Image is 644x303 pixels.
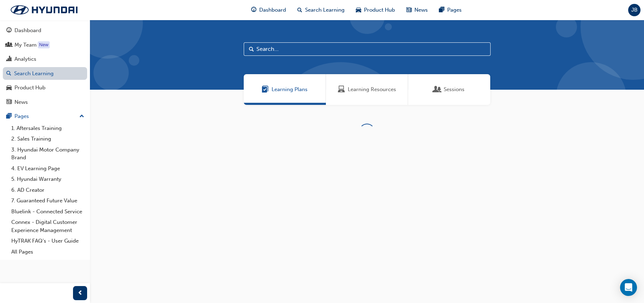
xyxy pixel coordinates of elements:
button: DashboardMy TeamAnalyticsSearch LearningProduct HubNews [3,23,87,110]
span: people-icon [6,42,12,48]
a: SessionsSessions [408,74,490,105]
div: News [14,98,28,106]
div: Tooltip anchor [38,41,50,48]
span: pages-icon [439,6,444,14]
div: Pages [14,112,29,120]
span: Search Learning [305,6,345,14]
button: Pages [3,110,87,123]
div: Product Hub [14,84,45,92]
a: All Pages [8,246,87,257]
a: Connex - Digital Customer Experience Management [8,217,87,236]
span: up-icon [79,112,84,121]
a: News [3,96,87,109]
div: Analytics [14,55,36,63]
a: Product Hub [3,81,87,94]
span: search-icon [297,6,302,14]
span: Product Hub [364,6,395,14]
span: pages-icon [6,113,12,120]
a: 7. Guaranteed Future Value [8,195,87,206]
span: car-icon [356,6,361,14]
span: prev-icon [78,289,83,298]
span: news-icon [6,99,12,106]
div: Open Intercom Messenger [620,279,637,296]
span: car-icon [6,85,12,91]
span: Dashboard [259,6,286,14]
input: Search... [244,42,491,56]
span: guage-icon [6,28,12,34]
span: news-icon [406,6,412,14]
span: Learning Resources [348,85,396,94]
a: HyTRAK FAQ's - User Guide [8,236,87,246]
span: guage-icon [251,6,256,14]
span: Learning Resources [338,85,345,94]
a: 1. Aftersales Training [8,123,87,134]
div: Dashboard [14,26,41,35]
a: Search Learning [3,67,87,80]
span: Search [249,45,254,53]
a: 2. Sales Training [8,133,87,144]
span: Sessions [434,85,441,94]
a: pages-iconPages [433,3,467,17]
a: 5. Hyundai Warranty [8,174,87,185]
a: Learning PlansLearning Plans [244,74,326,105]
span: Pages [447,6,462,14]
span: Learning Plans [272,85,308,94]
img: Trak [4,2,85,17]
a: Analytics [3,53,87,66]
a: car-iconProduct Hub [350,3,401,17]
a: Learning ResourcesLearning Resources [326,74,408,105]
a: 4. EV Learning Page [8,163,87,174]
a: search-iconSearch Learning [292,3,350,17]
button: JB [628,4,640,16]
a: 3. Hyundai Motor Company Brand [8,144,87,163]
span: search-icon [6,71,11,77]
a: 6. AD Creator [8,185,87,196]
span: Sessions [444,85,464,94]
a: Bluelink - Connected Service [8,206,87,217]
a: Dashboard [3,24,87,37]
span: chart-icon [6,56,12,63]
a: guage-iconDashboard [245,3,292,17]
span: News [414,6,428,14]
span: JB [631,6,638,14]
a: My Team [3,38,87,52]
a: news-iconNews [401,3,433,17]
div: My Team [14,41,37,49]
span: Learning Plans [262,85,269,94]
